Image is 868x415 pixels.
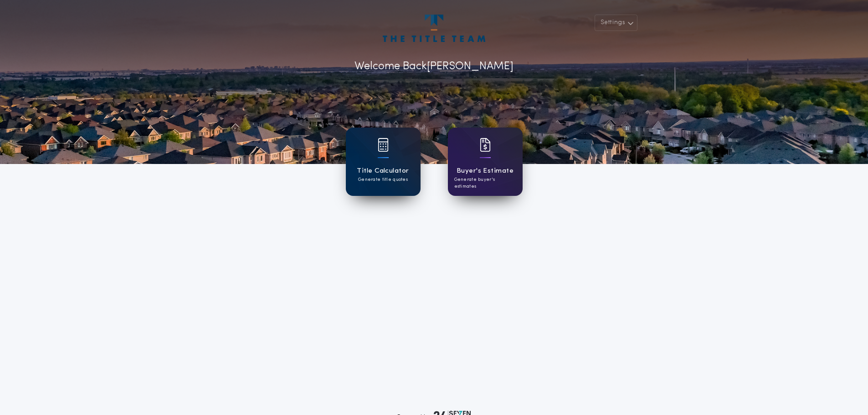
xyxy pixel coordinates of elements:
img: card icon [378,138,389,152]
p: Welcome Back [PERSON_NAME] [354,58,514,75]
h1: Buyer's Estimate [457,166,514,176]
button: Settings [595,15,637,31]
a: card iconTitle CalculatorGenerate title quotes [346,128,421,196]
img: card icon [480,138,491,152]
h1: Title Calculator [357,166,409,176]
img: account-logo [383,15,485,42]
p: Generate title quotes [358,176,408,183]
a: card iconBuyer's EstimateGenerate buyer's estimates [448,128,523,196]
p: Generate buyer's estimates [454,176,516,190]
